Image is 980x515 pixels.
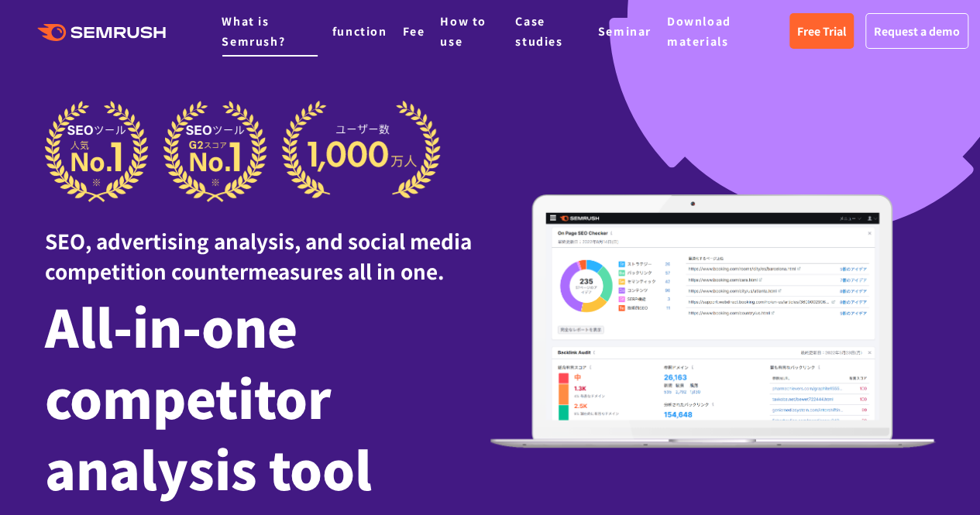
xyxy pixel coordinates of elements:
[45,288,297,362] font: All-in-one
[874,23,960,39] font: Request a demo
[45,359,372,505] font: competitor analysis tool
[332,23,387,39] a: function
[667,13,731,49] a: Download materials
[515,13,562,49] a: Case studies
[402,23,425,39] a: Fee
[45,226,472,285] font: SEO, advertising analysis, and social media competition countermeasures all in one.
[865,13,968,49] a: Request a demo
[598,23,652,39] a: Seminar
[797,23,846,39] font: Free Trial
[440,13,487,49] a: How to use
[789,13,854,49] a: Free Trial
[222,13,285,49] a: What is Semrush?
